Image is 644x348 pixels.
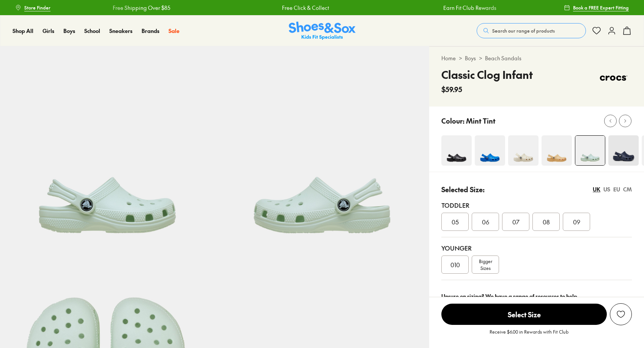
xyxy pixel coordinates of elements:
[508,135,539,166] img: 4-502770_1
[441,303,607,325] button: Select Size
[441,54,456,62] a: Home
[63,27,75,34] span: Boys
[441,54,632,62] div: > >
[84,27,100,35] a: School
[43,27,54,34] span: Girls
[109,27,132,34] span: Sneakers
[479,258,492,271] span: Bigger Sizes
[441,304,607,325] span: Select Size
[43,27,54,35] a: Girls
[573,4,629,11] span: Book a FREE Expert Fitting
[442,4,496,12] a: Earn Fit Club Rewards
[24,4,50,11] span: Store Finder
[112,4,170,12] a: Free Shipping Over $85
[215,46,430,261] img: 5-553250_1
[603,185,610,193] div: US
[608,135,639,166] img: 4-367733_1
[490,328,568,342] p: Receive $6.00 in Rewards with Fit Club
[142,27,159,35] a: Brands
[63,27,75,35] a: Boys
[564,1,629,14] a: Book a FREE Expert Fitting
[13,27,33,35] a: Shop All
[452,217,459,226] span: 05
[466,116,495,126] p: Mint Tint
[492,27,555,34] span: Search our range of products
[595,67,632,89] img: Vendor logo
[465,54,476,62] a: Boys
[282,4,329,12] a: Free Click & Collect
[575,136,605,165] img: 4-553249_1
[289,22,356,40] img: SNS_Logo_Responsive.svg
[441,84,462,94] span: $59.95
[512,217,520,226] span: 07
[289,22,356,40] a: Shoes & Sox
[485,54,521,62] a: Beach Sandals
[482,217,489,226] span: 06
[15,1,50,14] a: Store Finder
[441,67,533,83] h4: Classic Clog Infant
[441,116,464,126] p: Colour:
[613,185,620,193] div: EU
[475,135,505,166] img: 4-548428_1
[441,292,632,300] div: Unsure on sizing? We have a range of resources to help
[441,184,485,194] p: Selected Size:
[542,135,572,166] img: 4-538764_1
[623,185,632,193] div: CM
[573,217,580,226] span: 09
[84,27,100,34] span: School
[477,23,586,38] button: Search our range of products
[593,185,600,193] div: UK
[450,260,460,269] span: 010
[142,27,159,34] span: Brands
[441,201,632,210] div: Toddler
[13,27,33,34] span: Shop All
[168,27,180,34] span: Sale
[168,27,180,35] a: Sale
[543,217,550,226] span: 08
[441,243,632,252] div: Younger
[109,27,132,35] a: Sneakers
[610,303,632,325] button: Add to Wishlist
[441,135,472,166] img: 4-493664_1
